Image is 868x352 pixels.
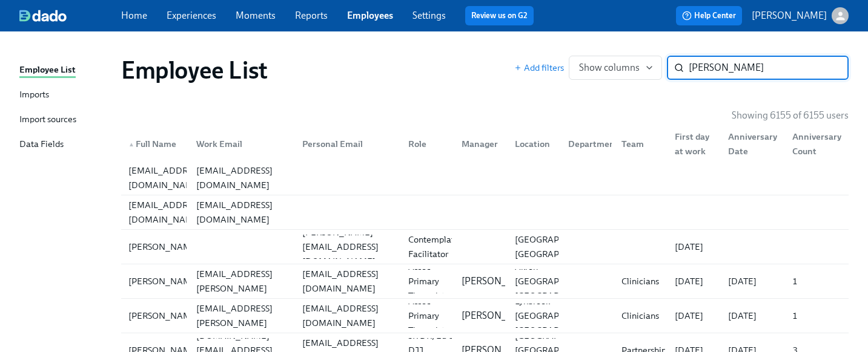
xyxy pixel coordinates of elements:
div: [PERSON_NAME] [124,308,204,323]
div: [EMAIL_ADDRESS][DOMAIN_NAME] [124,198,210,227]
div: [EMAIL_ADDRESS][DOMAIN_NAME][EMAIL_ADDRESS][DOMAIN_NAME] [121,161,849,195]
a: [EMAIL_ADDRESS][DOMAIN_NAME][EMAIL_ADDRESS][DOMAIN_NAME] [121,161,849,195]
div: [PERSON_NAME][EMAIL_ADDRESS][PERSON_NAME][DOMAIN_NAME] [191,252,293,310]
div: First day at work [670,129,718,158]
div: [DATE] [670,240,718,254]
span: ▲ [128,142,134,148]
div: Assoc Primary Therapist [403,294,452,337]
div: Full Name [124,137,187,151]
div: ▲Full Name [124,132,187,156]
a: Review us on G2 [471,10,528,22]
div: [EMAIL_ADDRESS][DOMAIN_NAME] [297,267,399,296]
div: Clinicians [617,308,665,323]
div: Department [563,137,623,151]
div: [EMAIL_ADDRESS][DOMAIN_NAME][EMAIL_ADDRESS][DOMAIN_NAME] [121,195,849,229]
a: dado [19,10,121,22]
div: [DATE] [670,308,718,323]
a: Home [121,10,147,21]
div: Location [505,132,558,156]
div: [PERSON_NAME][PERSON_NAME][EMAIL_ADDRESS][PERSON_NAME][DOMAIN_NAME][EMAIL_ADDRESS][DOMAIN_NAME]As... [121,264,849,298]
div: Work Email [191,137,293,151]
div: [DATE] [723,308,782,323]
div: Team [612,132,665,156]
div: [PERSON_NAME][EMAIL_ADDRESS][PERSON_NAME][DOMAIN_NAME] [191,287,293,345]
div: Contemplative Facilitator [403,232,471,261]
div: Clinicians [617,274,665,288]
div: [PERSON_NAME] [124,274,204,288]
div: [PERSON_NAME][EMAIL_ADDRESS][DOMAIN_NAME] [297,225,399,269]
input: Search by name [689,56,849,80]
div: Role [403,137,452,151]
button: Help Center [676,6,742,25]
a: [PERSON_NAME][PERSON_NAME][EMAIL_ADDRESS][PERSON_NAME][DOMAIN_NAME][EMAIL_ADDRESS][DOMAIN_NAME]As... [121,264,849,299]
p: [PERSON_NAME] [462,309,537,322]
div: [EMAIL_ADDRESS][DOMAIN_NAME] [191,198,293,227]
a: [PERSON_NAME][PERSON_NAME][EMAIL_ADDRESS][PERSON_NAME][DOMAIN_NAME][EMAIL_ADDRESS][DOMAIN_NAME]As... [121,299,849,333]
div: Anniversary Count [783,132,846,156]
a: Reports [295,10,328,21]
div: Data Fields [19,137,64,152]
p: [PERSON_NAME] [462,275,537,288]
a: Import sources [19,112,111,128]
div: 1 [787,274,846,288]
button: Review us on G2 [465,6,534,25]
div: Department [558,132,612,156]
button: [PERSON_NAME] [752,7,849,24]
a: Imports [19,88,111,103]
div: Work Email [187,132,293,156]
div: Manager [452,132,505,156]
div: Akron [GEOGRAPHIC_DATA] [GEOGRAPHIC_DATA] [510,259,609,303]
button: Add filters [514,62,564,74]
div: Import sources [19,112,76,128]
div: Location [510,137,558,151]
div: [EMAIL_ADDRESS][DOMAIN_NAME] [124,163,210,192]
a: Employee List [19,63,111,78]
p: [PERSON_NAME] [752,9,827,22]
div: Imports [19,88,49,103]
div: First day at work [665,132,718,156]
div: Personal Email [297,137,399,151]
a: [PERSON_NAME][PERSON_NAME][EMAIL_ADDRESS][DOMAIN_NAME]Contemplative Facilitator[GEOGRAPHIC_DATA],... [121,230,849,264]
div: Employee List [19,63,76,78]
div: [EMAIL_ADDRESS][DOMAIN_NAME] [191,163,293,192]
div: [GEOGRAPHIC_DATA], [GEOGRAPHIC_DATA] [510,232,611,261]
div: Anniversary Date [718,132,782,156]
a: [EMAIL_ADDRESS][DOMAIN_NAME][EMAIL_ADDRESS][DOMAIN_NAME] [121,195,849,230]
a: Experiences [167,10,216,21]
a: Settings [412,10,446,21]
div: [PERSON_NAME] [124,240,204,254]
div: [DATE] [723,274,782,288]
div: Role [399,132,452,156]
div: [EMAIL_ADDRESS][DOMAIN_NAME] [297,301,399,330]
div: Anniversary Count [787,129,846,158]
div: Anniversary Date [723,129,782,158]
div: Personal Email [293,132,399,156]
span: Show columns [579,62,652,74]
div: Assoc Primary Therapist [403,259,452,303]
span: Help Center [682,10,736,22]
div: [PERSON_NAME][PERSON_NAME][EMAIL_ADDRESS][DOMAIN_NAME]Contemplative Facilitator[GEOGRAPHIC_DATA],... [121,230,849,264]
div: 1 [787,308,846,323]
div: Manager [457,137,505,151]
h1: Employee List [121,56,268,85]
div: Team [617,137,665,151]
a: Data Fields [19,137,111,152]
div: [DATE] [670,274,718,288]
a: Moments [236,10,276,21]
p: Showing 6155 of 6155 users [732,109,849,122]
img: dado [19,10,67,22]
div: Lynbrook [GEOGRAPHIC_DATA] [GEOGRAPHIC_DATA] [510,294,609,337]
a: Employees [347,10,393,21]
button: Show columns [569,56,662,80]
